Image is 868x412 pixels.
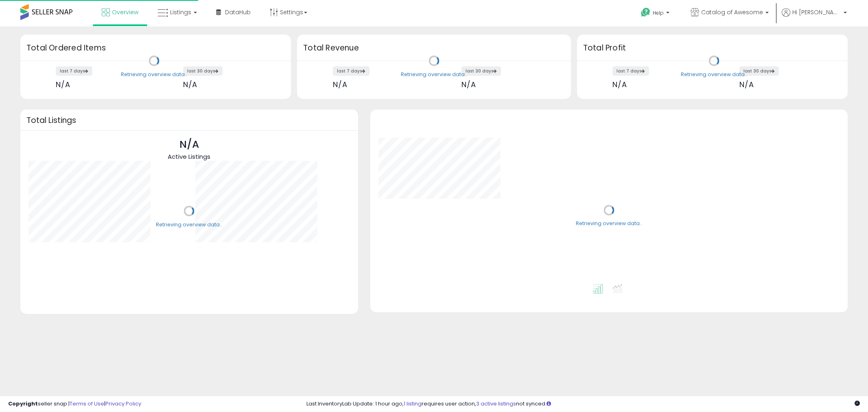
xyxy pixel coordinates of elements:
span: DataHub [225,8,251,16]
i: Get Help [641,7,651,18]
div: Retrieving overview data.. [121,71,187,78]
span: Hi [PERSON_NAME] [792,8,841,16]
div: Retrieving overview data.. [576,220,642,228]
span: Listings [170,8,191,16]
a: Hi [PERSON_NAME] [782,8,847,26]
div: Retrieving overview data.. [401,71,467,78]
div: Retrieving overview data.. [156,221,222,228]
a: Help [634,1,678,26]
div: Retrieving overview data.. [681,71,747,78]
span: Catalog of Awesome [701,8,763,16]
span: Help [653,9,664,16]
span: Overview [112,8,138,16]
